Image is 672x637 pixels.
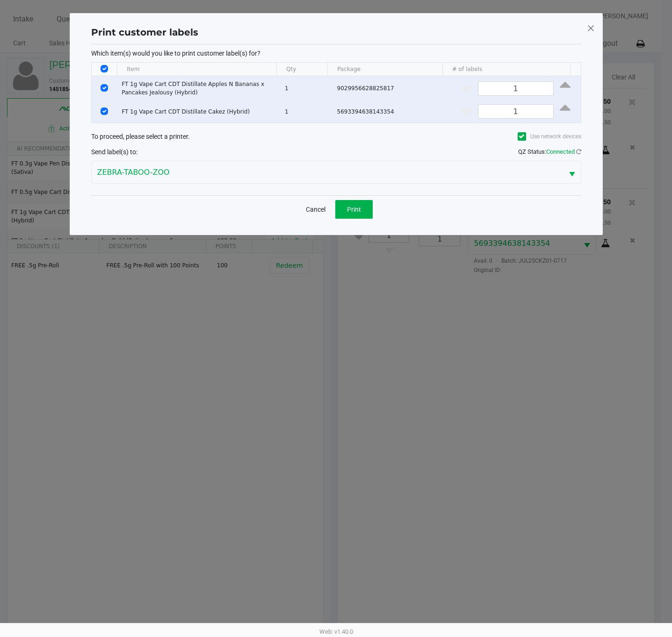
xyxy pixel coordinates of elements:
th: # of labels [442,63,570,76]
td: 1 [281,100,333,122]
button: Cancel [300,200,332,219]
input: Select All Rows [101,65,108,72]
div: Data table [92,63,581,122]
td: FT 1g Vape Cart CDT Distillate Apples N Bananas x Pancakes Jealousy (Hybrid) [117,76,281,100]
span: Send label(s) to: [91,148,137,156]
span: ZEBRA-TABOO-ZOO [97,167,557,178]
button: Print [335,200,373,219]
td: FT 1g Vape Cart CDT Distillate Cakez (Hybrid) [117,100,281,122]
span: To proceed, please select a printer. [91,133,190,140]
h1: Print customer labels [91,25,198,39]
span: Web: v1.40.0 [319,628,353,635]
td: 1 [281,76,333,100]
input: Select Row [101,107,108,115]
th: Item [117,63,276,76]
th: Qty [276,63,327,76]
td: 9029956628825817 [333,76,450,100]
label: Use network devices [518,132,581,141]
span: QZ Status: [518,148,581,155]
button: Select [563,161,581,183]
span: Print [347,206,361,213]
input: Select Row [101,84,108,92]
td: 5693394638143354 [333,100,450,122]
th: Package [327,63,442,76]
p: Which item(s) would you like to print customer label(s) for? [91,49,581,57]
span: Connected [546,148,575,155]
